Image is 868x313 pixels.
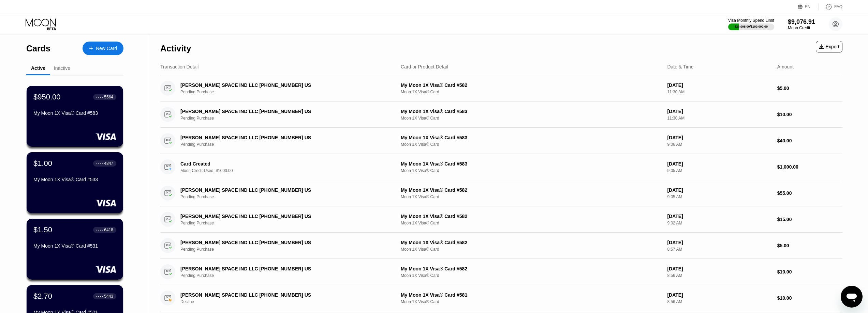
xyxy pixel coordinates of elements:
div: $950.00 [33,93,61,101]
div: $10.00 [777,269,842,275]
div: $10.00 [777,295,842,301]
div: [PERSON_NAME] SPACE IND LLC [PHONE_NUMBER] US [180,135,377,140]
div: FAQ [819,3,842,10]
div: My Moon 1X Visa® Card #583 [401,161,662,167]
div: Inactive [54,65,70,71]
div: My Moon 1X Visa® Card #582 [401,214,662,219]
div: [PERSON_NAME] SPACE IND LLC [PHONE_NUMBER] US [180,240,377,245]
div: Visa Monthly Spend Limit [728,18,774,23]
div: $15.00 [777,217,842,222]
div: [PERSON_NAME] SPACE IND LLC [PHONE_NUMBER] USPending PurchaseMy Moon 1X Visa® Card #582Moon 1X Vi... [160,259,842,285]
div: Export [816,41,842,52]
div: Card or Product Detail [401,64,448,69]
div: Pending Purchase [180,221,392,225]
div: 8:57 AM [667,247,771,252]
div: [PERSON_NAME] SPACE IND LLC [PHONE_NUMBER] US [180,266,377,271]
div: $5.00 [777,85,842,91]
div: ● ● ● ● [96,295,103,297]
div: Pending Purchase [180,194,392,199]
div: [PERSON_NAME] SPACE IND LLC [PHONE_NUMBER] US [180,109,377,114]
div: EN [798,3,819,10]
div: [PERSON_NAME] SPACE IND LLC [PHONE_NUMBER] USPending PurchaseMy Moon 1X Visa® Card #582Moon 1X Vi... [160,233,842,259]
div: 5443 [104,294,113,299]
div: 9:06 AM [667,142,771,147]
div: 8:56 AM [667,273,771,278]
div: Activity [160,44,191,53]
div: Card CreatedMoon Credit Used: $1000.00My Moon 1X Visa® Card #583Moon 1X Visa® Card[DATE]9:05 AM$1... [160,154,842,180]
div: [PERSON_NAME] SPACE IND LLC [PHONE_NUMBER] US [180,82,377,88]
div: 8:56 AM [667,299,771,304]
div: Amount [777,64,794,69]
div: [PERSON_NAME] SPACE IND LLC [PHONE_NUMBER] USPending PurchaseMy Moon 1X Visa® Card #583Moon 1X Vi... [160,128,842,154]
div: Pending Purchase [180,142,392,147]
div: Moon 1X Visa® Card [401,221,662,225]
div: 9:05 AM [667,168,771,173]
div: $1.00 [33,159,52,168]
div: My Moon 1X Visa® Card #583 [401,135,662,140]
div: $1.50 [33,225,52,234]
div: $950.00● ● ● ●5564My Moon 1X Visa® Card #583 [27,86,123,147]
div: ● ● ● ● [96,229,103,231]
div: [PERSON_NAME] SPACE IND LLC [PHONE_NUMBER] USPending PurchaseMy Moon 1X Visa® Card #582Moon 1X Vi... [160,206,842,233]
div: Moon 1X Visa® Card [401,299,662,304]
div: My Moon 1X Visa® Card #581 [401,292,662,298]
div: Moon 1X Visa® Card [401,168,662,173]
div: 9:05 AM [667,194,771,199]
div: My Moon 1X Visa® Card #582 [401,187,662,193]
div: Pending Purchase [180,90,392,94]
div: $9,076.91 [788,18,815,26]
div: Moon 1X Visa® Card [401,194,662,199]
div: ● ● ● ● [96,162,103,165]
div: [PERSON_NAME] SPACE IND LLC [PHONE_NUMBER] USPending PurchaseMy Moon 1X Visa® Card #582Moon 1X Vi... [160,180,842,206]
div: [PERSON_NAME] SPACE IND LLC [PHONE_NUMBER] US [180,292,377,298]
div: [PERSON_NAME] SPACE IND LLC [PHONE_NUMBER] USPending PurchaseMy Moon 1X Visa® Card #582Moon 1X Vi... [160,75,842,101]
div: Visa Monthly Spend Limit$23,008.00/$100,000.00 [728,18,774,30]
div: Moon 1X Visa® Card [401,90,662,94]
div: ● ● ● ● [96,96,103,98]
div: [DATE] [667,214,771,219]
div: 9:02 AM [667,221,771,225]
div: Pending Purchase [180,273,392,278]
div: [DATE] [667,187,771,193]
div: [PERSON_NAME] SPACE IND LLC [PHONE_NUMBER] US [180,214,377,219]
div: 11:30 AM [667,90,771,94]
div: New Card [96,46,117,51]
div: $2.70 [33,292,52,301]
div: Export [819,44,839,49]
div: [DATE] [667,82,771,88]
div: Moon 1X Visa® Card [401,142,662,147]
div: Decline [180,299,392,304]
div: New Card [83,42,123,55]
div: My Moon 1X Visa® Card #533 [33,177,116,182]
div: $1.00● ● ● ●4847My Moon 1X Visa® Card #533 [27,152,123,213]
div: EN [805,4,811,9]
div: My Moon 1X Visa® Card #583 [401,109,662,114]
div: My Moon 1X Visa® Card #583 [33,110,116,116]
div: Card Created [180,161,377,167]
div: [PERSON_NAME] SPACE IND LLC [PHONE_NUMBER] US [180,187,377,193]
div: $40.00 [777,138,842,143]
div: My Moon 1X Visa® Card #531 [33,243,116,249]
div: Moon 1X Visa® Card [401,273,662,278]
div: My Moon 1X Visa® Card #582 [401,240,662,245]
div: 11:30 AM [667,116,771,121]
div: Moon 1X Visa® Card [401,247,662,252]
div: 5564 [104,95,113,99]
div: Pending Purchase [180,116,392,121]
div: [DATE] [667,266,771,271]
div: Active [31,65,45,71]
div: [DATE] [667,109,771,114]
div: My Moon 1X Visa® Card #582 [401,82,662,88]
div: [DATE] [667,240,771,245]
div: $55.00 [777,190,842,196]
div: Moon 1X Visa® Card [401,116,662,121]
div: Transaction Detail [160,64,198,69]
div: Date & Time [667,64,693,69]
div: FAQ [834,4,842,9]
div: [DATE] [667,135,771,140]
div: $1,000.00 [777,164,842,170]
div: Moon Credit Used: $1000.00 [180,168,392,173]
div: $9,076.91Moon Credit [788,18,815,30]
div: 6418 [104,228,113,232]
